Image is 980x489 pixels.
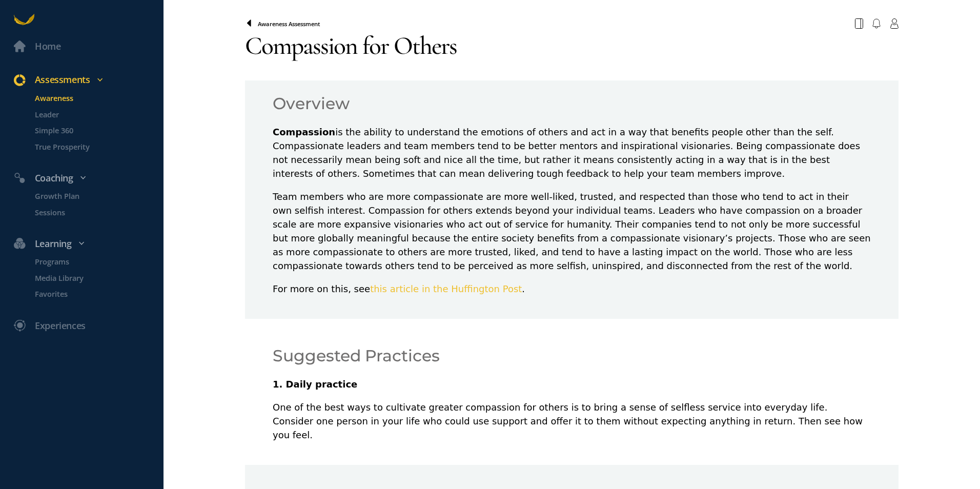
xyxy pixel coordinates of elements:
a: Leader [21,108,164,120]
div: Home [35,39,61,54]
a: Favorites [21,288,164,300]
div: Experiences [35,318,86,333]
a: Programs [21,256,164,268]
p: Sessions [35,206,161,218]
a: this article in the Huffington Post [370,283,522,294]
p: Awareness [35,92,161,104]
span: Awareness Assessment [258,20,320,28]
p: Favorites [35,288,161,300]
a: True Prosperity [21,140,164,152]
strong: 1. Daily practice [273,379,357,390]
a: Media Library [21,272,164,284]
a: Growth Plan [21,190,164,202]
p: Programs [35,256,161,268]
a: Simple 360 [21,125,164,136]
div: Coaching [7,171,168,186]
h3: Compassion for Others [245,30,899,62]
p: Team members who are more compassionate are more well-liked, trusted, and respected than those wh... [273,190,871,273]
div: Learning [7,236,168,251]
strong: Compassion [273,127,335,137]
p: For more on this, see . [273,282,871,296]
p: Growth Plan [35,190,161,202]
p: Media Library [35,272,161,284]
p: is the ability to understand the emotions of others and act in a way that benefits people other t... [273,125,871,180]
p: Leader [35,108,161,120]
p: One of the best ways to cultivate greater compassion for others is to bring a sense of selfless s... [273,400,871,442]
div: Assessments [7,72,168,87]
a: Awareness [21,92,164,104]
h3: Overview [273,94,871,114]
h3: Suggested Practices [273,347,871,366]
a: Sessions [21,206,164,218]
p: True Prosperity [35,140,161,152]
p: Simple 360 [35,125,161,136]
